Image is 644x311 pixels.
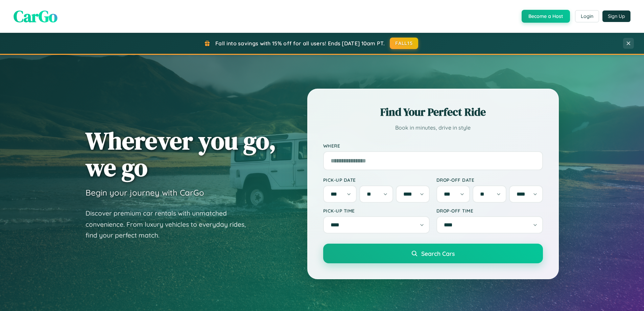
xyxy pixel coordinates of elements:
label: Where [323,143,543,149]
p: Discover premium car rentals with unmatched convenience. From luxury vehicles to everyday rides, ... [86,208,255,241]
button: Login [575,10,599,22]
label: Drop-off Date [436,177,543,183]
h2: Find Your Perfect Ride [323,105,543,119]
button: Sign Up [602,10,630,22]
span: Search Cars [421,250,455,257]
button: FALL15 [390,38,418,49]
label: Pick-up Date [323,177,430,183]
span: Fall into savings with 15% off for all users! Ends [DATE] 10am PT. [215,40,385,47]
label: Drop-off Time [436,208,543,214]
button: Search Cars [323,244,543,263]
span: CarGo [14,5,57,27]
h3: Begin your journey with CarGo [86,187,204,198]
h1: Wherever you go, we go [86,127,276,181]
p: Book in minutes, drive in style [323,123,543,133]
button: Become a Host [522,10,570,23]
label: Pick-up Time [323,208,430,214]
